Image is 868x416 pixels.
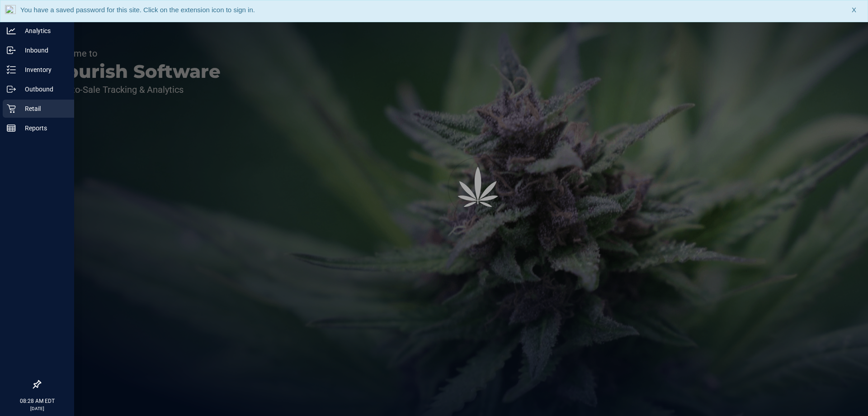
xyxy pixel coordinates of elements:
[7,104,16,113] inline-svg: Retail
[16,103,70,114] p: Retail
[16,45,70,56] p: Inbound
[7,26,16,35] inline-svg: Analytics
[16,25,70,36] p: Analytics
[7,124,16,133] inline-svg: Reports
[4,405,70,412] p: [DATE]
[7,46,16,55] inline-svg: Inbound
[852,5,856,15] span: X
[7,65,16,74] inline-svg: Inventory
[7,85,16,94] inline-svg: Outbound
[4,397,70,405] p: 08:28 AM EDT
[20,6,255,14] span: You have a saved password for this site. Click on the extension icon to sign in.
[16,84,70,95] p: Outbound
[16,64,70,75] p: Inventory
[5,5,16,17] img: notLoggedInIcon.png
[16,123,70,134] p: Reports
